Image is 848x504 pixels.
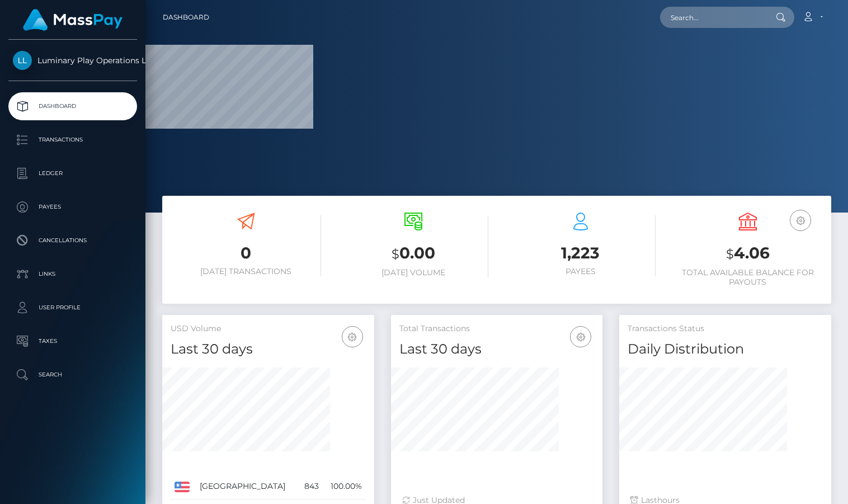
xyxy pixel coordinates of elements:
a: Links [8,260,137,288]
p: Transactions [13,131,133,148]
small: $ [392,246,399,262]
h5: Total Transactions [399,323,595,335]
h4: Last 30 days [171,340,366,359]
h4: Daily Distribution [628,340,823,359]
h5: USD Volume [171,323,366,335]
p: Search [13,366,133,383]
h3: 1,223 [505,242,656,264]
p: Cancellations [13,232,133,249]
a: Dashboard [163,6,209,29]
p: User Profile [13,299,133,316]
p: Ledger [13,165,133,182]
a: Ledger [8,159,137,187]
h3: 4.06 [672,242,823,265]
td: 100.00% [323,474,366,500]
h3: 0 [171,242,321,264]
p: Dashboard [13,98,133,115]
p: Taxes [13,333,133,350]
h5: Transactions Status [628,323,823,335]
h6: Payees [505,267,656,276]
td: 843 [298,474,323,500]
span: Luminary Play Operations Limited [8,55,137,65]
a: Cancellations [8,227,137,255]
input: Search... [660,7,765,28]
a: Transactions [8,126,137,154]
h6: [DATE] Volume [338,268,488,277]
p: Links [13,266,133,282]
h6: Total Available Balance for Payouts [672,268,823,287]
small: $ [726,246,734,262]
img: Luminary Play Operations Limited [13,51,32,70]
h3: 0.00 [338,242,488,265]
a: Search [8,361,137,389]
a: Dashboard [8,92,137,120]
h6: [DATE] Transactions [171,267,321,276]
img: MassPay Logo [23,9,123,31]
img: US.png [175,482,190,492]
a: Payees [8,193,137,221]
a: User Profile [8,294,137,322]
h4: Last 30 days [399,340,595,359]
td: [GEOGRAPHIC_DATA] [196,474,298,500]
a: Taxes [8,327,137,355]
p: Payees [13,199,133,215]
